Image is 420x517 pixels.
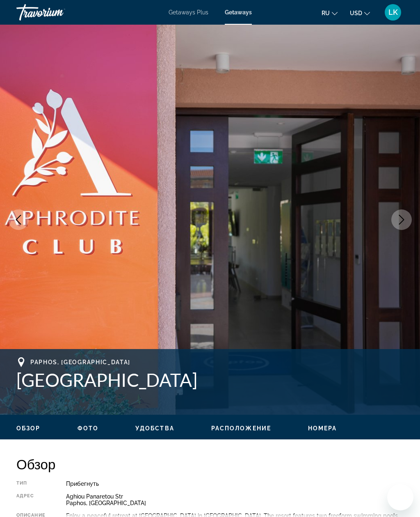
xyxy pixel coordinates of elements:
[308,425,337,432] span: Номера
[16,425,41,432] button: Обзор
[66,493,404,506] div: Aghiou Panaretou Str Paphos, [GEOGRAPHIC_DATA]
[322,10,330,16] span: ru
[78,425,98,432] span: Фото
[211,425,271,432] span: Расположение
[78,425,98,432] button: Фото
[211,425,271,432] button: Расположение
[350,7,370,19] button: Change currency
[387,484,413,510] iframe: Кнопка для запуску вікна повідомлень
[135,425,174,432] button: Удобства
[8,209,29,230] button: Previous image
[350,10,362,16] span: USD
[382,4,404,21] button: User Menu
[388,8,398,16] span: LK
[169,9,208,16] a: Getaways Plus
[225,9,252,16] a: Getaways
[16,2,98,23] a: Travorium
[16,456,404,472] h2: Обзор
[66,480,404,487] div: Прибегнуть
[16,369,404,391] h1: [GEOGRAPHIC_DATA]
[308,425,337,432] button: Номера
[322,7,338,19] button: Change language
[16,493,46,506] div: Адрес
[391,209,412,230] button: Next image
[16,425,41,432] span: Обзор
[135,425,174,432] span: Удобства
[30,359,130,365] span: Paphos, [GEOGRAPHIC_DATA]
[16,480,46,487] div: Тип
